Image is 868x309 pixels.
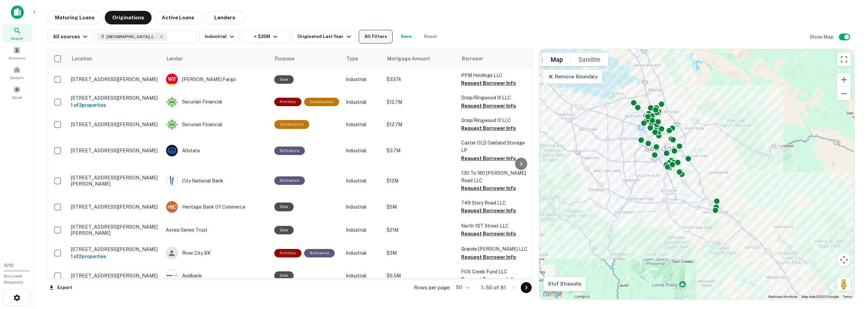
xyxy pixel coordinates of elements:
p: Industrial [346,98,380,106]
h6: 1 of 3 properties [71,101,159,109]
p: $337k [387,76,454,83]
img: picture [166,270,178,282]
button: Request Borrower Info [461,79,516,87]
p: $12.7M [387,121,454,128]
button: Save your search to get updates of matches that match your search criteria. [395,30,417,43]
span: Map data ©2025 Google [802,295,839,298]
p: 749 Story Road LLC [461,199,529,207]
div: Originated Last Year [297,33,353,41]
div: Sale [274,226,294,234]
p: Industrial [346,76,380,83]
button: Show street map [543,53,571,66]
p: [STREET_ADDRESS][PERSON_NAME][PERSON_NAME] [71,224,159,236]
button: Reset [420,30,441,43]
p: Industrial [346,226,380,234]
p: Industrial [346,147,380,154]
button: Map camera controls [837,253,851,267]
p: [STREET_ADDRESS][PERSON_NAME] [71,204,159,210]
span: Borrowers [9,55,25,61]
div: River City BK [166,247,268,259]
h6: 1 of 2 properties [71,253,159,260]
p: $3M [387,249,454,257]
span: Type [347,55,367,63]
p: [STREET_ADDRESS][PERSON_NAME] [71,148,159,154]
img: capitalize-icon.png [11,5,24,19]
p: 1–50 of 81 [481,284,506,292]
button: Zoom in [837,73,851,86]
p: Caster OLD Oakland Storage LP [461,139,529,154]
button: Keyboard shortcuts [768,294,797,299]
span: Saved [12,95,22,100]
p: [STREET_ADDRESS][PERSON_NAME] [71,76,159,82]
div: City National Bank [166,175,268,187]
button: All Filters [359,30,393,43]
img: picture [166,201,178,213]
p: Industrial [346,177,380,185]
div: Allstate [166,144,268,157]
button: Active Loans [154,11,202,24]
button: Request Borrower Info [461,253,516,261]
p: Industrial [346,121,380,128]
th: Type [342,49,383,68]
button: Show satellite imagery [571,53,608,66]
th: Lender [162,49,271,68]
span: Borrower [462,55,483,63]
button: Lenders [204,11,245,24]
div: All sources [53,33,89,41]
button: Toggle fullscreen view [837,53,851,66]
button: Request Borrower Info [461,275,516,284]
span: Location [72,55,101,63]
p: Axresi Series Trust [166,226,268,234]
div: This loan purpose was for refinancing [304,249,335,257]
a: Terms (opens in new tab) [843,295,852,298]
p: $5M [387,203,454,211]
div: Search [2,24,32,42]
span: 0 / 10 [4,263,14,268]
p: Industrial [346,203,380,211]
div: This loan purpose was for construction [304,98,339,106]
button: Originated Last Year [292,30,356,43]
div: This loan purpose was for refinancing [274,147,305,155]
p: [STREET_ADDRESS][PERSON_NAME][PERSON_NAME] [71,175,159,187]
div: Chat Widget [834,255,868,287]
p: Industrial [346,249,380,257]
p: [STREET_ADDRESS][PERSON_NAME] [71,121,159,128]
div: 50 [453,283,470,292]
button: Request Borrower Info [461,124,516,132]
button: Request Borrower Info [461,154,516,162]
button: Export [47,283,74,293]
p: [STREET_ADDRESS][PERSON_NAME] [71,95,159,101]
img: picture [166,175,178,187]
span: Lender [166,55,183,63]
th: Location [67,49,162,68]
h6: Show Map [810,33,835,41]
th: Purpose [271,49,342,68]
p: Drsip/ringwood III LLC [461,94,529,101]
p: 81 of 81 results [548,280,581,288]
span: Mortgage Amount [387,55,439,63]
button: Request Borrower Info [461,102,516,110]
th: Mortgage Amount [383,49,458,68]
div: Heritage Bank Of Commerce [166,201,268,213]
button: All sources [47,30,92,43]
p: $21M [387,226,454,234]
p: [STREET_ADDRESS][PERSON_NAME] [71,246,159,252]
span: Search [11,36,23,41]
p: $12.7M [387,98,454,106]
img: picture [166,145,178,156]
p: Rows per page: [414,284,451,292]
span: Borrower Requests [4,274,23,285]
img: picture [166,96,178,108]
span: Purpose [275,55,303,63]
div: Securian Financial [166,118,268,131]
button: Go to next page [521,282,532,293]
a: Borrowers [2,44,32,62]
span: [GEOGRAPHIC_DATA], [GEOGRAPHIC_DATA], [GEOGRAPHIC_DATA] [106,34,157,40]
p: FOX Creek Fund LLC [461,268,529,275]
div: Saved [2,83,32,101]
p: PPM Holdings LLC [461,72,529,79]
p: [STREET_ADDRESS][PERSON_NAME] [71,273,159,279]
a: Open this area in Google Maps (opens a new window) [541,290,564,299]
button: Request Borrower Info [461,207,516,215]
